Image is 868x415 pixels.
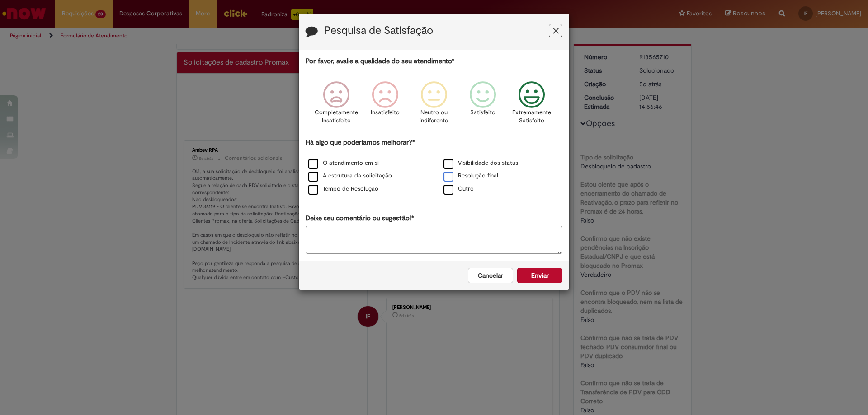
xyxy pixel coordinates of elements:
[324,25,433,37] label: Pesquisa de Satisfação
[306,138,562,196] div: Há algo que poderíamos melhorar?*
[411,75,457,136] div: Neutro ou indiferente
[509,75,555,136] div: Extremamente Satisfeito
[308,172,392,180] label: A estrutura da solicitação
[468,268,513,283] button: Cancelar
[371,108,400,117] p: Insatisfeito
[306,56,454,66] label: Por favor, avalie a qualidade do seu atendimento*
[313,75,359,136] div: Completamente Insatisfeito
[418,108,450,125] p: Neutro ou indiferente
[308,159,379,168] label: O atendimento em si
[443,172,498,180] label: Resolução final
[470,108,495,117] p: Satisfeito
[362,75,408,136] div: Insatisfeito
[460,75,506,136] div: Satisfeito
[517,268,562,283] button: Enviar
[443,185,474,193] label: Outro
[443,159,518,168] label: Visibilidade dos status
[315,108,358,125] p: Completamente Insatisfeito
[306,214,414,223] label: Deixe seu comentário ou sugestão!*
[512,108,551,125] p: Extremamente Satisfeito
[308,185,378,193] label: Tempo de Resolução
